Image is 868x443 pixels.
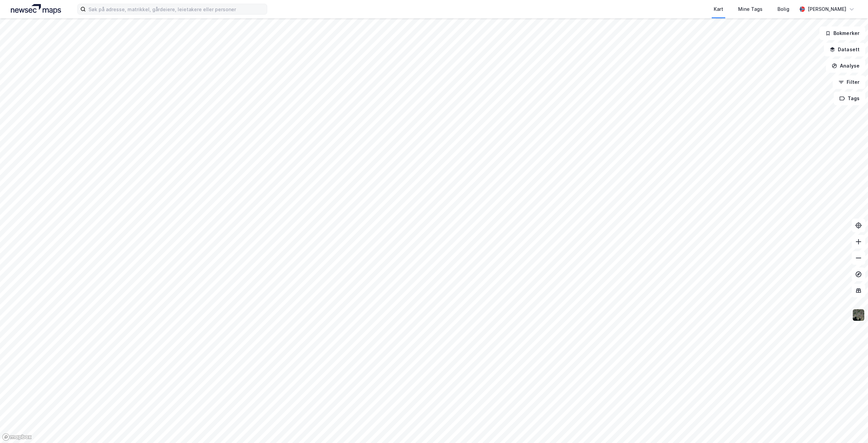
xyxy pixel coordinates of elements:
[738,5,763,13] div: Mine Tags
[833,75,865,89] button: Filter
[834,410,868,443] div: Kontrollprogram for chat
[834,410,868,443] iframe: Chat Widget
[824,43,865,56] button: Datasett
[714,5,723,13] div: Kart
[86,4,267,14] input: Søk på adresse, matrikkel, gårdeiere, leietakere eller personer
[826,59,865,73] button: Analyse
[2,433,32,441] a: Mapbox homepage
[777,5,789,13] div: Bolig
[808,5,846,13] div: [PERSON_NAME]
[852,309,865,321] img: 9k=
[11,4,61,14] img: logo.a4113a55bc3d86da70a041830d287a7e.svg
[820,26,865,40] button: Bokmerker
[834,92,865,105] button: Tags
